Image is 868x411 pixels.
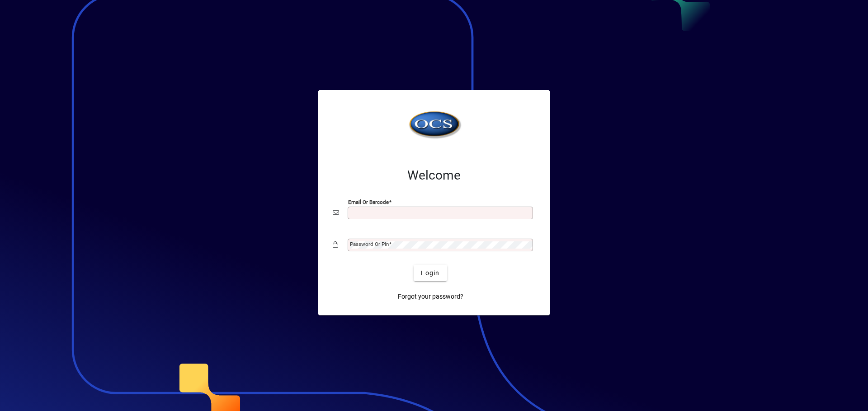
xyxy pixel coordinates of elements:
button: Login [414,265,447,281]
span: Forgot your password? [398,292,463,301]
mat-label: Email or Barcode [348,199,389,205]
span: Login [421,268,439,278]
a: Forgot your password? [394,288,467,305]
h2: Welcome [333,168,535,183]
mat-label: Password or Pin [350,241,389,247]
